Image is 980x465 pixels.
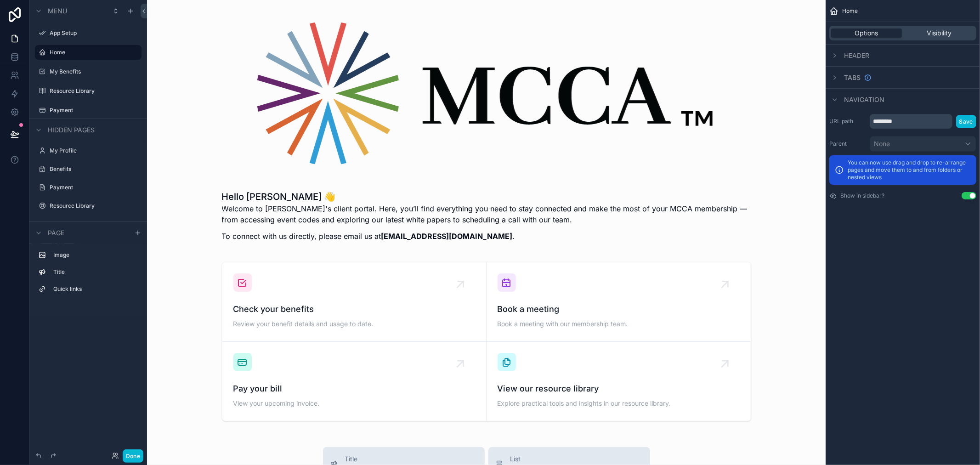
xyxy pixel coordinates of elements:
[123,449,143,463] button: Done
[829,140,866,147] label: Parent
[956,115,976,128] button: Save
[48,228,64,238] span: Page
[927,28,952,38] span: Visibility
[50,184,140,191] label: Payment
[844,95,884,104] span: Navigation
[840,192,884,199] label: Show in sidebar?
[53,268,138,276] label: Title
[50,107,140,114] label: Payment
[53,251,138,259] label: Image
[29,244,147,306] div: scrollable content
[50,202,140,210] label: Resource Library
[50,49,136,56] label: Home
[50,165,140,173] label: Benefits
[50,87,140,95] label: Resource Library
[48,125,95,135] span: Hidden pages
[848,159,971,181] p: You can now use drag and drop to re-arrange pages and move them to and from folders or nested views
[870,136,976,152] button: None
[855,28,878,38] span: Options
[53,285,138,293] label: Quick links
[50,147,140,154] label: My Profile
[48,6,67,16] span: Menu
[50,29,140,37] label: App Setup
[844,51,869,60] span: Header
[345,454,402,464] span: Title
[844,73,861,82] span: Tabs
[874,139,890,148] span: None
[510,454,589,464] span: List
[842,7,858,15] span: Home
[829,118,866,125] label: URL path
[50,68,140,75] label: My Benefits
